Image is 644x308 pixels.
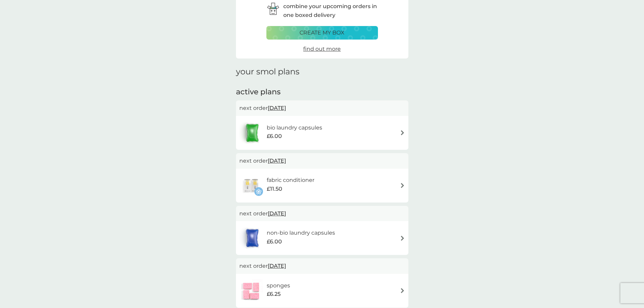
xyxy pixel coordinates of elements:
img: non-bio laundry capsules [239,226,265,250]
p: create my box [300,28,344,37]
span: find out more [303,46,341,52]
p: next order [239,157,405,165]
img: bio laundry capsules [239,121,265,145]
h6: bio laundry capsules [267,123,322,132]
h6: fabric conditioner [267,176,314,185]
img: arrow right [400,236,405,241]
p: next order [239,104,405,113]
span: [DATE] [268,154,286,167]
h2: active plans [236,87,408,97]
span: [DATE] [268,101,286,115]
span: £6.25 [267,290,281,299]
img: fabric conditioner [239,174,263,197]
a: find out more [303,45,341,53]
span: £6.00 [267,132,282,141]
button: create my box [266,26,378,40]
h6: sponges [267,281,290,290]
p: next order [239,209,405,218]
img: arrow right [400,288,405,293]
h6: non-bio laundry capsules [267,229,335,237]
span: £6.00 [267,237,282,246]
img: arrow right [400,130,405,135]
p: next order [239,262,405,270]
span: [DATE] [268,207,286,220]
img: sponges [239,279,263,303]
img: arrow right [400,183,405,188]
span: [DATE] [268,259,286,273]
h1: your smol plans [236,67,408,77]
span: £11.50 [267,185,282,193]
p: combine your upcoming orders in one boxed delivery [283,2,378,19]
